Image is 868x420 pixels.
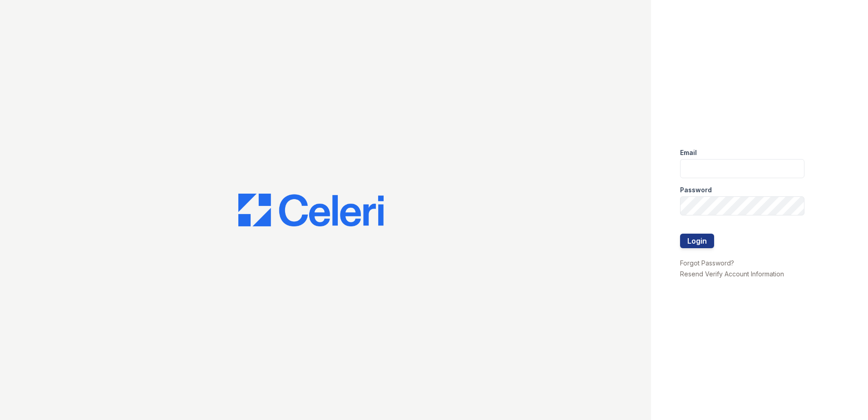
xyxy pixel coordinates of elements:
[680,148,697,157] label: Email
[680,259,734,267] a: Forgot Password?
[680,234,714,248] button: Login
[680,185,712,195] label: Password
[238,194,384,226] img: CE_Logo_Blue-a8612792a0a2168367f1c8372b55b34899dd931a85d93a1a3d3e32e68fde9ad4.png
[680,270,784,278] a: Resend Verify Account Information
